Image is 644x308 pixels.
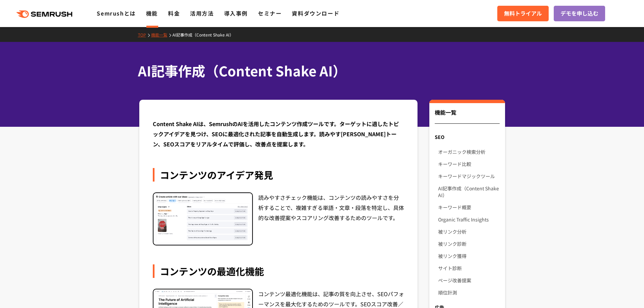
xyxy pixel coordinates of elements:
[292,9,339,17] a: 資料ダウンロード
[97,9,136,17] a: Semrushとは
[138,61,500,81] h1: AI記事作成（Content Shake AI）
[497,6,549,21] a: 無料トライアル
[438,158,499,170] a: キーワード比較
[153,264,404,278] div: コンテンツの最適化機能
[504,9,542,18] span: 無料トライアル
[153,119,404,149] div: Content Shake AIは、SemrushのAIを活用したコンテンツ作成ツールです。ターゲットに適したトピックアイデアを見つけ、SEOに最適化された記事を自動生成します。読みやす[PER...
[438,213,499,226] a: Organic Traffic Insights
[438,238,499,250] a: 被リンク診断
[172,32,239,38] a: AI記事作成（Content Shake AI）
[151,32,172,38] a: 機能一覧
[168,9,180,17] a: 料金
[438,250,499,262] a: 被リンク獲得
[435,108,499,124] div: 機能一覧
[224,9,248,17] a: 導入事例
[438,262,499,274] a: サイト診断
[438,201,499,213] a: キーワード概要
[153,193,252,245] img: コンテンツのアイデア発見
[429,131,505,143] div: SEO
[438,182,499,201] a: AI記事作成（Content Shake AI）
[438,286,499,299] a: 順位計測
[560,9,598,18] span: デモを申し込む
[258,9,282,17] a: セミナー
[258,192,404,245] div: 読みやすさチェック機能は、コンテンツの読みやすさを分析することで、複雑すぎる単語・文章・段落を特定し、具体的な改善提案やスコアリング改善するためのツールです。
[438,170,499,182] a: キーワードマジックツール
[438,274,499,286] a: ページ改善提案
[190,9,214,17] a: 活用方法
[554,6,605,21] a: デモを申し込む
[153,168,404,182] div: コンテンツのアイデア発見
[146,9,158,17] a: 機能
[438,146,499,158] a: オーガニック検索分析
[438,226,499,238] a: 被リンク分析
[138,32,151,38] a: TOP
